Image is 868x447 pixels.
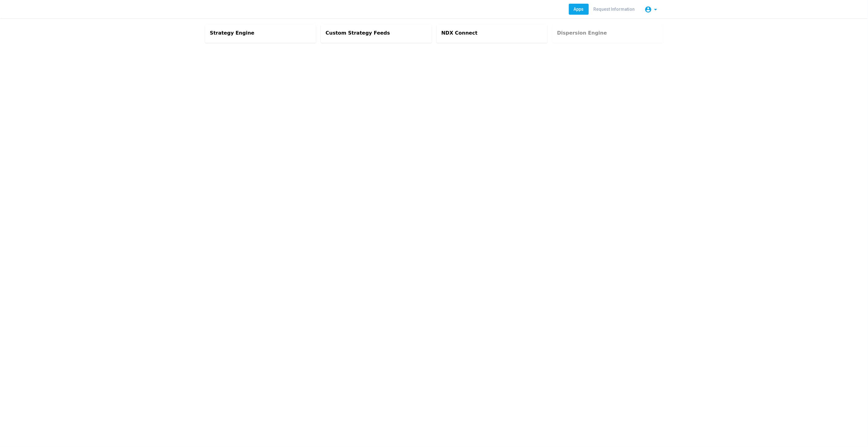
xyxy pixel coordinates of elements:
span: Request Information [594,7,635,12]
img: dispersion.svg [557,38,658,106]
div: Strategy Engine [210,29,311,37]
img: custom.png [326,38,427,86]
img: strategy-engine.png [210,38,311,98]
div: NDX Connect [442,29,543,37]
a: Apps [569,4,589,15]
mat-icon: account_circle [645,6,652,13]
img: ndx-connect.svg [442,38,543,80]
div: Dispersion Engine [557,29,658,37]
a: Request Information [589,4,640,15]
span: Apps [574,7,584,12]
div: Custom Strategy Feeds [326,29,427,37]
mat-icon: arrow_drop_down [652,6,659,13]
